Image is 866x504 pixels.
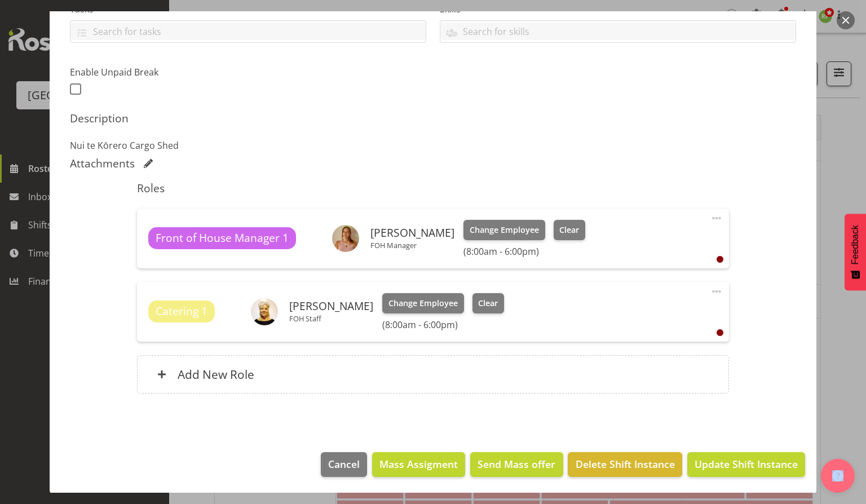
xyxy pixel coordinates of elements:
h5: Description [70,112,796,125]
button: Change Employee [382,293,464,313]
h6: [PERSON_NAME] [289,300,373,312]
img: robin-hendriksb495c7a755c18146707cbd5c66f5c346.png [332,225,359,252]
span: Change Employee [470,224,539,236]
input: Search for skills [440,23,796,40]
span: Send Mass offer [478,457,555,471]
p: FOH Manager [370,241,454,250]
span: Delete Shift Instance [576,457,675,471]
button: Cancel [321,452,367,477]
span: Clear [478,297,498,310]
span: Front of House Manager 1 [156,230,289,246]
input: Search for tasks [70,23,426,40]
button: Change Employee [463,220,545,240]
h6: (8:00am - 6:00pm) [463,246,585,257]
button: Mass Assigment [372,452,465,477]
div: User is clocked out [717,329,723,336]
p: Nui te Kōrero Cargo Shed [70,139,796,152]
img: help-xxl-2.png [832,470,843,481]
p: FOH Staff [289,314,373,323]
label: Enable Unpaid Break [70,65,241,79]
div: User is clocked out [717,256,723,263]
img: ruby-grace1f4c5d5321bc8d44b8aa54e3a0f23f63.png [251,298,278,325]
span: Change Employee [388,297,458,310]
h5: Roles [137,182,728,195]
span: Update Shift Instance [695,457,798,471]
span: Cancel [328,457,360,471]
span: Clear [559,224,579,236]
span: Mass Assigment [379,457,458,471]
h6: [PERSON_NAME] [370,227,454,239]
h5: Attachments [70,157,135,170]
button: Delete Shift Instance [568,452,682,477]
span: Catering 1 [156,303,207,320]
span: Feedback [850,225,860,264]
button: Clear [472,293,505,313]
button: Send Mass offer [470,452,563,477]
h6: Add New Role [178,367,254,382]
h6: (8:00am - 6:00pm) [382,319,504,330]
button: Clear [554,220,586,240]
button: Update Shift Instance [687,452,805,477]
button: Feedback - Show survey [845,214,866,290]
